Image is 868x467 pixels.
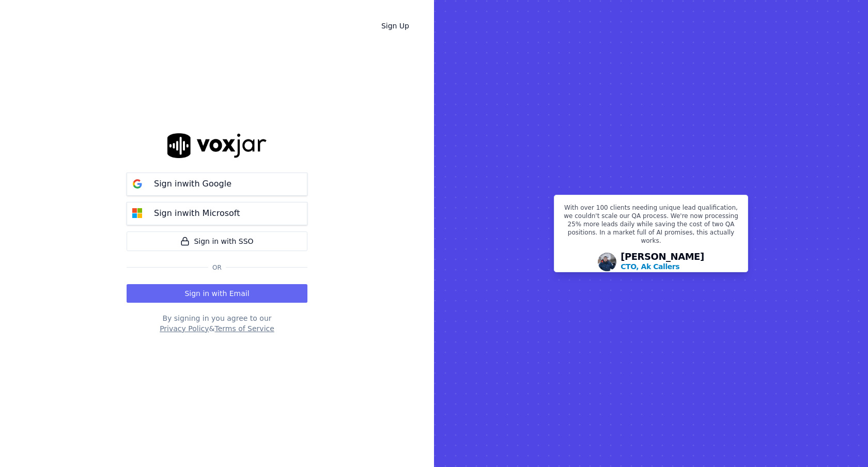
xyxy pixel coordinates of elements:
button: Privacy Policy [160,323,209,334]
button: Sign in with Email [127,284,307,303]
button: Sign inwith Google [127,173,307,196]
img: google Sign in button [127,174,148,194]
img: Avatar [598,253,616,271]
p: With over 100 clients needing unique lead qualification, we couldn't scale our QA process. We're ... [561,204,741,249]
a: Sign Up [373,17,417,35]
img: microsoft Sign in button [127,203,148,224]
div: By signing in you agree to our & [127,313,307,334]
p: CTO, Ak Callers [621,261,679,272]
button: Terms of Service [214,323,274,334]
button: Sign inwith Microsoft [127,202,307,225]
p: Sign in with Microsoft [154,207,240,220]
div: [PERSON_NAME] [621,252,704,272]
a: Sign in with SSO [127,231,307,251]
p: Sign in with Google [154,178,231,190]
span: Or [208,263,226,272]
img: logo [167,133,267,158]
